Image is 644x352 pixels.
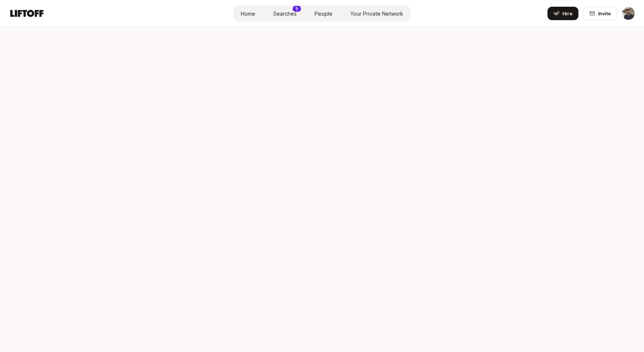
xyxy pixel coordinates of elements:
img: Darshan Gajara [622,7,635,20]
button: Hire [547,7,578,20]
a: Home [235,6,261,20]
span: Searches [273,9,297,17]
button: Invite [583,7,617,20]
a: People [309,6,338,20]
span: People [315,9,332,17]
span: Hire [562,10,572,17]
span: Invite [598,10,611,17]
span: Home [241,9,255,17]
button: Darshan Gajara [622,7,635,20]
p: 5 [296,6,298,12]
a: Your Private Network [344,6,409,20]
a: Searches5 [267,6,303,20]
span: Your Private Network [350,9,403,17]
